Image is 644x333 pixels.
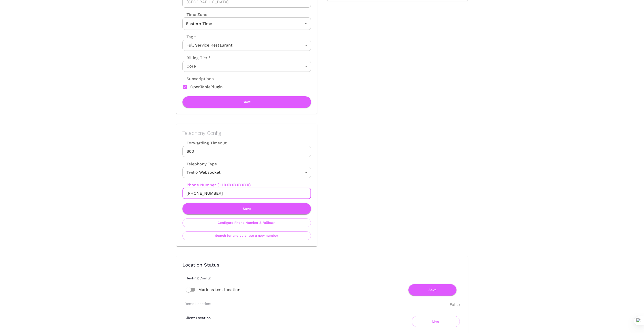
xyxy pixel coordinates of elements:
[182,262,462,268] h3: Location Status
[182,130,311,136] h2: Telephony Config
[184,316,211,320] h6: Client Location
[302,20,309,27] button: Open
[182,34,196,40] label: Tag
[182,76,214,82] label: Subscriptions
[182,40,311,51] div: Full Service Restaurant
[182,96,311,108] button: Save
[182,167,311,178] div: Twilio Websocket
[182,182,311,188] label: Phone Number (+1XXXXXXXXXX)
[182,161,217,167] label: Telephony Type
[450,302,460,308] div: False
[182,61,311,72] div: Core
[186,276,466,280] h6: Testing Config
[198,287,240,293] span: Mark as test location
[182,218,311,227] button: Configure Phone Number & Fallback
[182,55,211,61] label: Billing Tier
[184,302,211,306] h6: Demo Location:
[408,284,456,296] button: Save
[182,203,311,214] button: Save
[412,316,460,327] button: Live
[182,12,311,17] label: Time Zone
[182,140,311,146] label: Forwarding Timeout
[182,231,311,240] button: Search for and purchase a new number
[190,84,223,90] span: OpenTablePlugin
